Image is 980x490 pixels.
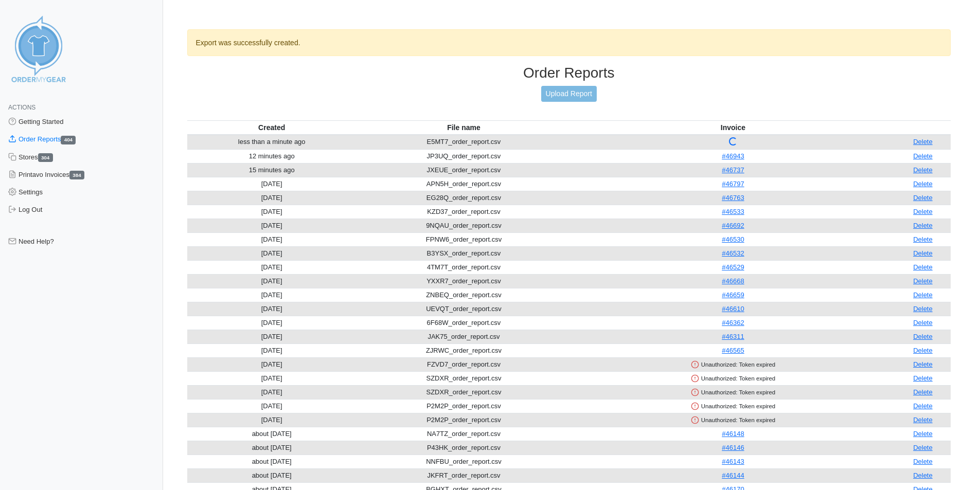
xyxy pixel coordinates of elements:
td: JXEUE_order_report.csv [357,163,571,177]
td: [DATE] [187,219,357,232]
a: #46532 [722,249,744,257]
td: APN5H_order_report.csv [357,177,571,191]
a: #46668 [722,277,744,285]
a: Delete [913,235,933,243]
a: Delete [913,194,933,202]
td: [DATE] [187,371,357,385]
a: Delete [913,277,933,285]
h3: Order Reports [187,64,951,82]
a: Delete [913,374,933,382]
td: JAK75_order_report.csv [357,330,571,343]
span: 384 [69,171,84,179]
td: FZVD7_order_report.csv [357,357,571,371]
a: Delete [913,180,933,188]
th: Created [187,120,357,135]
a: Delete [913,208,933,215]
a: #46659 [722,291,744,299]
td: [DATE] [187,302,357,316]
div: Export was successfully created. [187,29,951,56]
td: EG28Q_order_report.csv [357,191,571,205]
a: Delete [913,249,933,257]
td: [DATE] [187,177,357,191]
td: about [DATE] [187,468,357,482]
a: Upload Report [541,86,597,102]
td: JKFRT_order_report.csv [357,468,571,482]
td: KZD37_order_report.csv [357,205,571,219]
a: Delete [913,138,933,146]
td: about [DATE] [187,427,357,441]
td: less than a minute ago [187,135,357,150]
td: [DATE] [187,191,357,205]
td: 4TM7T_order_report.csv [357,260,571,274]
a: #46144 [722,471,744,479]
th: File name [357,120,571,135]
td: [DATE] [187,288,357,302]
a: #46146 [722,444,744,451]
td: [DATE] [187,399,357,413]
a: #46610 [722,305,744,313]
td: [DATE] [187,343,357,357]
a: #46797 [722,180,744,188]
a: #46943 [722,152,744,160]
td: [DATE] [187,385,357,399]
a: Delete [913,430,933,438]
a: Delete [913,458,933,465]
td: [DATE] [187,330,357,343]
a: #46565 [722,347,744,354]
a: Delete [913,305,933,313]
span: 404 [61,136,76,144]
td: E5MT7_order_report.csv [357,135,571,150]
td: 9NQAU_order_report.csv [357,219,571,232]
a: #46737 [722,166,744,174]
a: #46533 [722,208,744,215]
div: Unauthorized: Token expired [573,374,893,383]
td: FPNW6_order_report.csv [357,232,571,246]
a: Delete [913,222,933,229]
a: #46362 [722,319,744,326]
a: Delete [913,388,933,396]
a: Delete [913,471,933,479]
a: Delete [913,333,933,340]
td: JP3UQ_order_report.csv [357,149,571,163]
td: YXXR7_order_report.csv [357,274,571,288]
div: Unauthorized: Token expired [573,388,893,397]
td: 15 minutes ago [187,163,357,177]
a: #46148 [722,430,744,438]
a: Delete [913,166,933,174]
a: Delete [913,347,933,354]
td: [DATE] [187,274,357,288]
td: SZDXR_order_report.csv [357,371,571,385]
td: [DATE] [187,246,357,260]
div: Unauthorized: Token expired [573,415,893,425]
td: ZNBEQ_order_report.csv [357,288,571,302]
td: P2M2P_order_report.csv [357,413,571,427]
td: UEVQT_order_report.csv [357,302,571,316]
td: ZJRWC_order_report.csv [357,343,571,357]
td: 6F68W_order_report.csv [357,316,571,330]
span: 304 [38,153,53,162]
td: about [DATE] [187,455,357,468]
td: [DATE] [187,316,357,330]
td: about [DATE] [187,441,357,455]
td: B3YSX_order_report.csv [357,246,571,260]
a: Delete [913,263,933,271]
a: Delete [913,319,933,326]
a: #46143 [722,458,744,465]
a: #46763 [722,194,744,202]
td: [DATE] [187,413,357,427]
td: [DATE] [187,232,357,246]
td: [DATE] [187,205,357,219]
a: Delete [913,402,933,410]
a: Delete [913,152,933,160]
a: Delete [913,444,933,451]
div: Unauthorized: Token expired [573,402,893,411]
td: P2M2P_order_report.csv [357,399,571,413]
td: [DATE] [187,260,357,274]
a: #46529 [722,263,744,271]
a: #46530 [722,235,744,243]
th: Invoice [571,120,895,135]
a: Delete [913,416,933,424]
td: [DATE] [187,357,357,371]
td: SZDXR_order_report.csv [357,385,571,399]
a: #46692 [722,222,744,229]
